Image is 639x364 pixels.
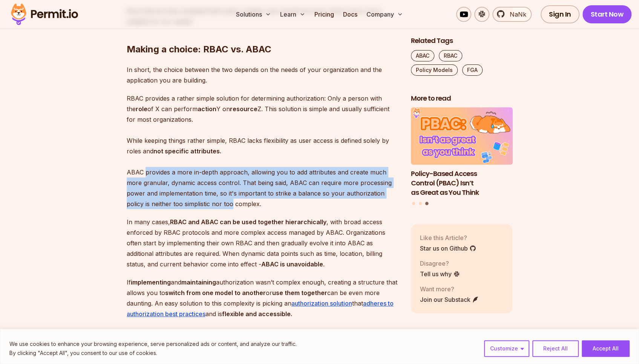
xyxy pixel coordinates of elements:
strong: switch from one model to another [165,289,266,297]
span: NaNk [505,10,526,19]
a: ABAC [411,50,434,61]
strong: RBAC and ABAC can be used together hierarchically [170,218,326,226]
button: Customize [484,340,529,357]
button: Go to slide 2 [419,202,422,205]
p: Disagree? [420,259,460,268]
img: Policy-Based Access Control (PBAC) Isn’t as Great as You Think [411,108,513,165]
strong: ABAC is unavoidable [261,260,323,268]
p: Want more? [420,284,479,294]
p: RBAC provides a rather simple solution for determining authorization: Only a person with the of X... [127,93,399,209]
strong: action [198,105,216,113]
h2: Related Tags [411,36,513,46]
button: Reject All [532,340,579,357]
strong: resource [230,105,257,113]
button: Learn [277,7,308,22]
div: Posts [411,108,513,206]
h2: More to read [411,94,513,103]
p: By clicking "Accept All", you consent to our use of cookies. [9,349,297,358]
p: Like this Article? [420,233,476,242]
p: We use cookies to enhance your browsing experience, serve personalized ads or content, and analyz... [9,340,297,349]
a: authorization solution [291,300,352,307]
a: Pricing [311,7,337,22]
a: Docs [340,7,360,22]
p: If and authorization wasn’t complex enough, creating a structure that allows you to or can be eve... [127,277,399,319]
a: Sign In [541,5,579,23]
p: In short, the choice between the two depends on the needs of your organization and the applicatio... [127,64,399,86]
strong: maintaining [181,278,216,286]
a: Tell us why [420,269,460,278]
button: Go to slide 3 [425,202,429,205]
img: Permit logo [8,2,81,27]
h2: Scalable Implementation [127,306,399,348]
h3: Policy-Based Access Control (PBAC) Isn’t as Great as You Think [411,169,513,197]
a: NaNk [492,7,532,22]
a: Start Now [582,5,632,23]
strong: implementing [131,278,171,286]
strong: role [136,105,147,113]
strong: not specific attributes. [153,147,221,155]
p: In many cases, , with broad access enforced by RBAC protocols and more complex access managed by ... [127,217,399,269]
a: Star us on Github [420,244,476,253]
button: Accept All [582,340,630,357]
button: Solutions [233,7,274,22]
li: 3 of 3 [411,108,513,197]
strong: use them together [272,289,327,297]
a: Policy Models [411,64,458,76]
a: FGA [462,64,483,76]
strong: flexible and accessible. [222,310,292,318]
a: Join our Substack [420,295,479,304]
h2: Making a choice: RBAC vs. ABAC [127,13,399,55]
a: RBAC [439,50,462,61]
button: Go to slide 1 [412,202,415,205]
button: Company [363,7,406,22]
